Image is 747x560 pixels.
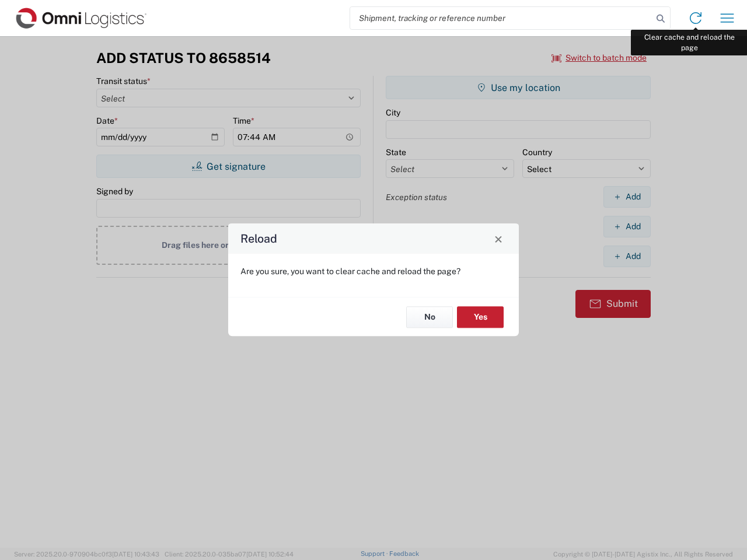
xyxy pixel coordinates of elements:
button: No [406,306,453,328]
p: Are you sure, you want to clear cache and reload the page? [240,266,507,276]
h4: Reload [240,230,277,247]
button: Close [490,230,507,247]
button: Yes [457,306,504,328]
input: Shipment, tracking or reference number [350,7,652,29]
